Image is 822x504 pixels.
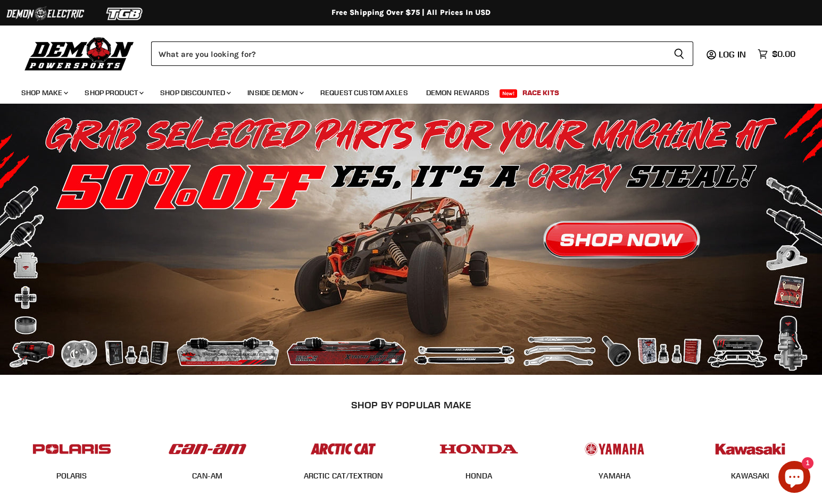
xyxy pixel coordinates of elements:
[13,399,809,410] h2: SHOP BY POPULAR MAKE
[304,471,383,481] a: ARCTIC CAT/TEXTRON
[152,82,237,104] a: Shop Discounted
[714,49,752,59] a: Log in
[709,433,792,465] img: POPULAR_MAKE_logo_6_76e8c46f-2d1e-4ecc-b320-194822857d41.jpg
[5,4,85,24] img: Demon Electric Logo 2
[13,82,74,104] a: Shop Make
[599,471,630,482] span: YAMAHA
[19,229,40,250] button: Previous
[21,35,138,72] img: Demon Powersports
[392,359,395,363] li: Page dot 1
[85,4,165,24] img: TGB Logo 2
[466,471,492,482] span: HONDA
[56,471,87,481] a: POLARIS
[192,471,222,482] span: CAN-AM
[418,82,497,104] a: Demon Rewards
[752,46,801,62] a: $0.00
[782,229,803,250] button: Next
[312,82,416,104] a: Request Custom Axles
[239,82,310,104] a: Inside Demon
[415,359,419,363] li: Page dot 3
[192,471,222,481] a: CAN-AM
[731,471,769,482] span: KAWASAKI
[77,82,150,104] a: Shop Product
[30,433,113,465] img: POPULAR_MAKE_logo_2_dba48cf1-af45-46d4-8f73-953a0f002620.jpg
[403,359,407,363] li: Page dot 2
[500,89,518,98] span: New!
[772,49,795,59] span: $0.00
[466,471,492,481] a: HONDA
[304,471,383,482] span: ARCTIC CAT/TEXTRON
[573,433,656,465] img: POPULAR_MAKE_logo_5_20258e7f-293c-4aac-afa8-159eaa299126.jpg
[302,433,385,465] img: POPULAR_MAKE_logo_3_027535af-6171-4c5e-a9bc-f0eccd05c5d6.jpg
[427,359,430,363] li: Page dot 4
[775,461,813,495] inbox-online-store-chat: Shopify online store chat
[514,82,567,104] a: Race Kits
[719,49,746,60] span: Log in
[56,471,87,482] span: POLARIS
[599,471,630,481] a: YAMAHA
[151,41,665,66] input: Search
[731,471,769,481] a: KAWASAKI
[437,433,520,465] img: POPULAR_MAKE_logo_4_4923a504-4bac-4306-a1be-165a52280178.jpg
[13,78,793,104] ul: Main menu
[151,41,693,66] form: Product
[166,433,249,465] img: POPULAR_MAKE_logo_1_adc20308-ab24-48c4-9fac-e3c1a623d575.jpg
[665,41,693,66] button: Search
